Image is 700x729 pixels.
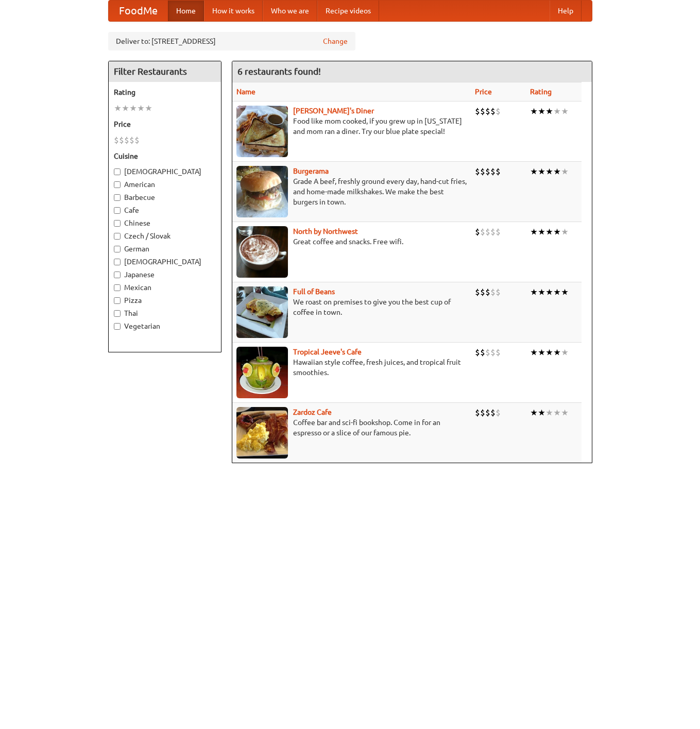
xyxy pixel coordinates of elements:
[236,347,288,398] img: jeeves.jpg
[496,106,501,117] li: $
[114,151,216,161] h5: Cuisine
[114,295,216,306] label: Pizza
[236,357,467,378] p: Hawaiian style coffee, fresh juices, and tropical fruit smoothies.
[108,32,355,50] div: Deliver to: [STREET_ADDRESS]
[480,226,485,238] li: $
[114,259,121,265] input: [DEMOGRAPHIC_DATA]
[129,134,134,146] li: $
[114,233,121,240] input: Czech / Slovak
[530,88,552,96] a: Rating
[475,347,480,358] li: $
[293,408,332,416] a: Zardoz Cafe
[490,407,496,418] li: $
[114,179,216,190] label: American
[114,244,216,254] label: German
[109,61,221,82] h4: Filter Restaurants
[475,106,480,117] li: $
[553,286,561,298] li: ★
[538,347,545,358] li: ★
[114,321,216,331] label: Vegetarian
[236,166,288,217] img: burgerama.jpg
[145,103,152,114] li: ★
[561,347,569,358] li: ★
[263,1,317,21] a: Who we are
[293,348,362,356] a: Tropical Jeeve's Cafe
[323,36,348,46] a: Change
[293,167,329,175] a: Burgerama
[114,269,216,280] label: Japanese
[496,166,501,177] li: $
[530,166,538,177] li: ★
[236,226,288,278] img: north.jpg
[114,134,119,146] li: $
[485,166,490,177] li: $
[480,106,485,117] li: $
[553,407,561,418] li: ★
[553,166,561,177] li: ★
[530,106,538,117] li: ★
[137,103,145,114] li: ★
[475,88,492,96] a: Price
[475,286,480,298] li: $
[561,286,569,298] li: ★
[114,220,121,227] input: Chinese
[114,194,121,201] input: Barbecue
[538,286,545,298] li: ★
[114,166,216,177] label: [DEMOGRAPHIC_DATA]
[204,1,263,21] a: How it works
[293,107,374,115] a: [PERSON_NAME]'s Diner
[114,246,121,252] input: German
[538,226,545,238] li: ★
[114,181,121,188] input: American
[114,205,216,215] label: Cafe
[293,227,358,235] b: North by Northwest
[114,119,216,129] h5: Price
[496,347,501,358] li: $
[236,286,288,338] img: beans.jpg
[496,286,501,298] li: $
[114,207,121,214] input: Cafe
[545,407,553,418] li: ★
[236,417,467,438] p: Coffee bar and sci-fi bookshop. Come in for an espresso or a slice of our famous pie.
[553,226,561,238] li: ★
[114,272,121,278] input: Japanese
[545,166,553,177] li: ★
[480,407,485,418] li: $
[114,284,121,291] input: Mexican
[475,166,480,177] li: $
[134,134,140,146] li: $
[236,176,467,207] p: Grade A beef, freshly ground every day, hand-cut fries, and home-made milkshakes. We make the bes...
[236,297,467,317] p: We roast on premises to give you the best cup of coffee in town.
[480,286,485,298] li: $
[485,106,490,117] li: $
[236,116,467,137] p: Food like mom cooked, if you grew up in [US_STATE] and mom ran a diner. Try our blue plate special!
[237,66,321,76] ng-pluralize: 6 restaurants found!
[530,347,538,358] li: ★
[236,106,288,157] img: sallys.jpg
[561,407,569,418] li: ★
[475,226,480,238] li: $
[475,407,480,418] li: $
[545,286,553,298] li: ★
[490,106,496,117] li: $
[122,103,129,114] li: ★
[538,106,545,117] li: ★
[561,226,569,238] li: ★
[485,347,490,358] li: $
[114,103,122,114] li: ★
[480,166,485,177] li: $
[530,286,538,298] li: ★
[538,407,545,418] li: ★
[114,87,216,97] h5: Rating
[553,347,561,358] li: ★
[490,226,496,238] li: $
[553,106,561,117] li: ★
[236,88,255,96] a: Name
[550,1,582,21] a: Help
[480,347,485,358] li: $
[109,1,168,21] a: FoodMe
[114,218,216,228] label: Chinese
